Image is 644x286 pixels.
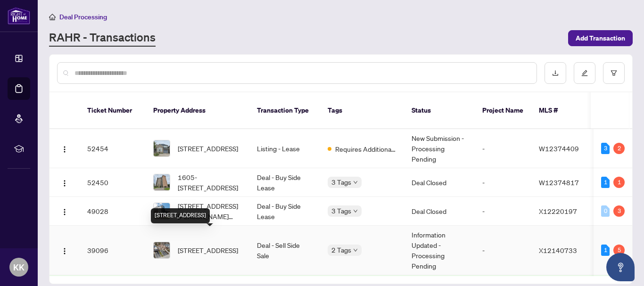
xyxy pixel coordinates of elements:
[531,92,588,129] th: MLS #
[59,13,107,21] span: Deal Processing
[539,144,579,153] span: W12374409
[576,31,625,46] span: Add Transaction
[404,129,475,168] td: New Submission - Processing Pending
[552,70,559,76] span: download
[57,175,72,190] button: Logo
[61,247,68,255] img: Logo
[154,174,170,190] img: thumbnail-img
[151,208,210,223] div: [STREET_ADDRESS]
[49,14,56,20] span: home
[353,180,358,185] span: down
[249,226,320,275] td: Deal - Sell Side Sale
[613,205,625,217] div: 3
[475,197,531,226] td: -
[80,168,146,197] td: 52450
[581,70,588,76] span: edit
[154,242,170,258] img: thumbnail-img
[178,201,242,221] span: [STREET_ADDRESS][PERSON_NAME][PERSON_NAME]
[404,197,475,226] td: Deal Closed
[613,245,625,256] div: 5
[353,209,358,213] span: down
[335,144,396,154] span: Requires Additional Docs
[603,62,625,84] button: filter
[61,208,68,216] img: Logo
[80,129,146,168] td: 52454
[606,253,635,281] button: Open asap
[475,168,531,197] td: -
[404,168,475,197] td: Deal Closed
[80,226,146,275] td: 39096
[146,92,249,129] th: Property Address
[154,203,170,219] img: thumbnail-img
[539,178,579,187] span: W12374817
[613,177,625,188] div: 1
[249,197,320,226] td: Deal - Buy Side Lease
[475,226,531,275] td: -
[61,146,68,153] img: Logo
[568,30,633,46] button: Add Transaction
[404,226,475,275] td: Information Updated - Processing Pending
[80,197,146,226] td: 49028
[249,168,320,197] td: Deal - Buy Side Lease
[61,180,68,187] img: Logo
[475,92,531,129] th: Project Name
[49,30,156,47] a: RAHR - Transactions
[178,245,238,255] span: [STREET_ADDRESS]
[331,177,351,188] span: 3 Tags
[8,7,30,25] img: logo
[601,245,610,256] div: 1
[574,62,595,84] button: edit
[353,248,358,253] span: down
[539,207,577,215] span: X12220197
[57,243,72,258] button: Logo
[601,143,610,154] div: 3
[475,129,531,168] td: -
[404,92,475,129] th: Status
[249,92,320,129] th: Transaction Type
[57,141,72,156] button: Logo
[80,92,146,129] th: Ticket Number
[331,205,351,216] span: 3 Tags
[57,204,72,219] button: Logo
[178,172,242,193] span: 1605-[STREET_ADDRESS]
[601,205,610,217] div: 0
[178,143,238,154] span: [STREET_ADDRESS]
[320,92,404,129] th: Tags
[611,70,617,76] span: filter
[601,177,610,188] div: 1
[331,245,351,255] span: 2 Tags
[249,129,320,168] td: Listing - Lease
[154,140,170,156] img: thumbnail-img
[545,62,566,84] button: download
[539,246,577,254] span: X12140733
[13,261,25,274] span: KK
[613,143,625,154] div: 2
